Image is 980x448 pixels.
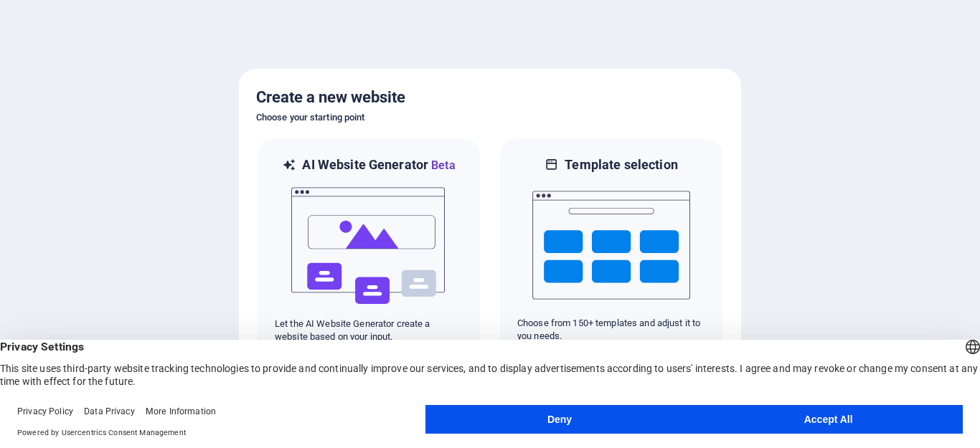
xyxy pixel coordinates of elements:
[256,138,481,362] div: AI Website GeneratorBetaaiLet the AI Website Generator create a website based on your input.
[302,156,455,174] h6: AI Website Generator
[256,109,724,126] h6: Choose your starting point
[565,156,677,173] h6: Template selection
[290,174,448,318] img: ai
[428,158,456,172] span: Beta
[275,318,463,343] p: Let the AI Website Generator create a website based on your input.
[256,86,724,109] h5: Create a new website
[499,138,724,362] div: Template selectionChoose from 150+ templates and adjust it to you needs.
[517,317,705,343] p: Choose from 150+ templates and adjust it to you needs.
